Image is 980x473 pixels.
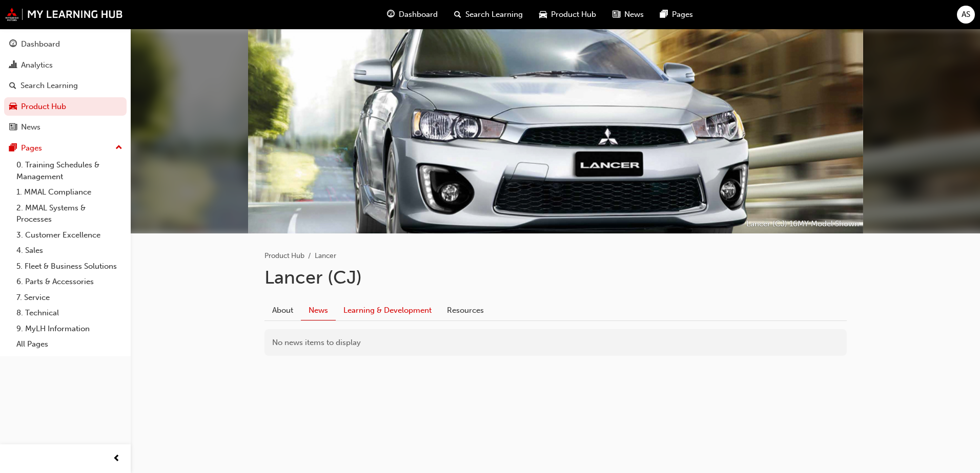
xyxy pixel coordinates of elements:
span: news-icon [9,123,17,132]
span: Product Hub [551,9,596,20]
span: chart-icon [9,61,17,70]
a: About [264,300,301,320]
span: car-icon [539,8,547,21]
li: Lancer [315,250,336,262]
a: Product Hub [264,251,304,260]
span: guage-icon [387,8,395,21]
p: Lancer (CJ) 16MY Model Shown [746,218,859,230]
div: Pages [21,142,42,154]
img: mmal [5,8,123,21]
button: DashboardAnalyticsSearch LearningProduct HubNews [4,33,127,139]
a: news-iconNews [604,4,652,25]
a: 2. MMAL Systems & Processes [12,200,127,227]
button: Pages [4,139,127,158]
a: News [4,118,127,137]
span: News [624,9,644,20]
a: Resources [439,300,492,320]
div: Analytics [21,59,53,71]
a: Dashboard [4,35,127,54]
a: All Pages [12,336,127,352]
div: Search Learning [21,80,78,92]
a: 9. MyLH Information [12,321,127,337]
span: pages-icon [660,8,668,21]
a: Analytics [4,56,127,75]
span: prev-icon [113,453,120,465]
span: search-icon [9,81,16,91]
span: Dashboard [399,9,438,20]
span: car-icon [9,102,17,112]
a: 7. Service [12,290,127,306]
a: guage-iconDashboard [379,4,446,25]
div: Dashboard [21,38,60,50]
span: Pages [672,9,693,20]
span: up-icon [115,141,122,155]
a: Search Learning [4,76,127,95]
a: search-iconSearch Learning [446,4,531,25]
a: 3. Customer Excellence [12,227,127,243]
span: news-icon [612,8,620,21]
h1: Lancer (CJ) [264,266,847,289]
span: Search Learning [465,9,523,20]
div: No news items to display [264,329,847,356]
span: pages-icon [9,144,17,153]
a: 4. Sales [12,243,127,259]
a: 1. MMAL Compliance [12,184,127,200]
span: guage-icon [9,40,17,49]
a: Product Hub [4,97,127,116]
a: News [301,300,336,320]
a: 5. Fleet & Business Solutions [12,259,127,274]
a: Learning & Development [336,300,439,320]
a: 0. Training Schedules & Management [12,157,127,184]
a: car-iconProduct Hub [531,4,604,25]
div: News [21,121,40,133]
button: AS [957,6,975,24]
span: AS [962,9,970,20]
a: 6. Parts & Accessories [12,274,127,290]
a: 8. Technical [12,305,127,321]
span: search-icon [454,8,461,21]
a: pages-iconPages [652,4,701,25]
